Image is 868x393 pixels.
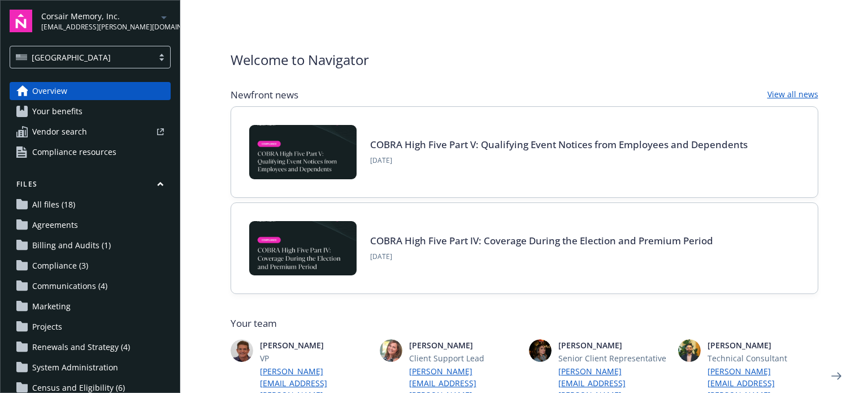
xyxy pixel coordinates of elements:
[558,352,669,364] span: Senior Client Representative
[157,10,171,24] a: arrowDropDown
[32,257,88,275] span: Compliance (3)
[32,236,111,254] span: Billing and Audits (1)
[41,10,157,22] span: Corsair Memory, Inc.
[10,359,171,377] a: System Administration
[260,339,371,351] span: [PERSON_NAME]
[32,51,111,63] span: [GEOGRAPHIC_DATA]
[10,318,171,336] a: Projects
[370,252,713,262] span: [DATE]
[249,125,357,179] img: BLOG-Card Image - Compliance - COBRA High Five Pt 5 - 09-11-25.jpg
[32,102,83,120] span: Your benefits
[10,297,171,316] a: Marketing
[370,138,748,151] a: COBRA High Five Part V: Qualifying Event Notices from Employees and Dependents
[231,88,298,102] span: Newfront news
[409,339,520,351] span: [PERSON_NAME]
[10,123,171,141] a: Vendor search
[41,10,171,32] button: Corsair Memory, Inc.[EMAIL_ADDRESS][PERSON_NAME][DOMAIN_NAME]arrowDropDown
[32,277,107,295] span: Communications (4)
[10,143,171,161] a: Compliance resources
[529,339,552,362] img: photo
[16,51,147,63] span: [GEOGRAPHIC_DATA]
[827,367,845,385] a: Next
[10,277,171,295] a: Communications (4)
[32,143,116,161] span: Compliance resources
[32,297,71,316] span: Marketing
[370,156,748,166] span: [DATE]
[32,196,75,214] span: All files (18)
[231,339,253,362] img: photo
[10,257,171,275] a: Compliance (3)
[32,82,67,100] span: Overview
[678,339,701,362] img: photo
[32,359,118,377] span: System Administration
[10,196,171,214] a: All files (18)
[10,236,171,254] a: Billing and Audits (1)
[249,221,357,275] img: BLOG-Card Image - Compliance - COBRA High Five Pt 4 - 09-04-25.jpg
[10,102,171,120] a: Your benefits
[10,338,171,356] a: Renewals and Strategy (4)
[708,339,818,351] span: [PERSON_NAME]
[10,10,32,32] img: navigator-logo.svg
[380,339,402,362] img: photo
[32,318,62,336] span: Projects
[32,338,130,356] span: Renewals and Strategy (4)
[32,123,87,141] span: Vendor search
[32,216,78,234] span: Agreements
[10,179,171,193] button: Files
[231,50,369,70] span: Welcome to Navigator
[41,22,157,32] span: [EMAIL_ADDRESS][PERSON_NAME][DOMAIN_NAME]
[767,88,818,102] a: View all news
[708,352,818,364] span: Technical Consultant
[260,352,371,364] span: VP
[409,352,520,364] span: Client Support Lead
[10,82,171,100] a: Overview
[370,234,713,247] a: COBRA High Five Part IV: Coverage During the Election and Premium Period
[231,317,818,330] span: Your team
[10,216,171,234] a: Agreements
[558,339,669,351] span: [PERSON_NAME]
